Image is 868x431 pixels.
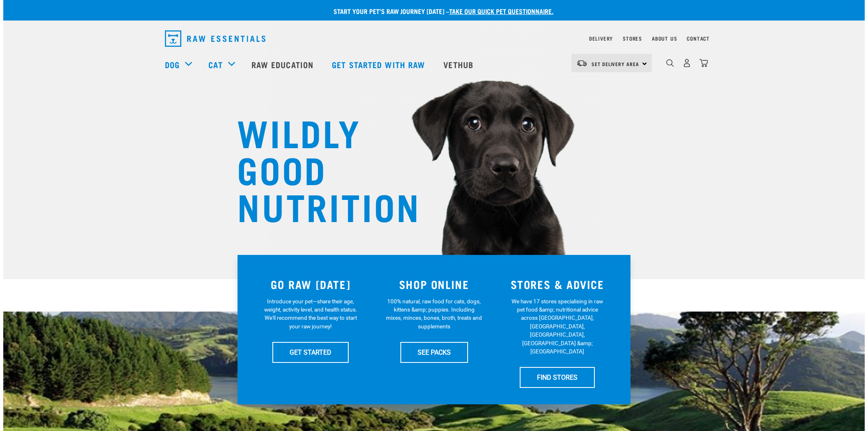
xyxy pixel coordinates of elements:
nav: dropdown navigation [158,27,710,50]
a: About Us [652,37,677,40]
img: home-icon@2x.png [699,59,708,67]
p: We have 17 stores specialising in raw pet food &amp; nutritional advice across [GEOGRAPHIC_DATA],... [509,297,605,356]
h3: SHOP ONLINE [377,278,491,291]
span: Set Delivery Area [592,62,639,65]
h3: STORES & ADVICE [500,278,614,291]
a: FIND STORES [520,367,595,387]
nav: dropdown navigation [3,48,865,81]
a: Get started with Raw [324,48,435,81]
a: take our quick pet questionnaire. [449,9,553,13]
a: Vethub [435,48,484,81]
a: Stores [623,37,642,40]
a: Contact [687,37,710,40]
p: 100% natural, raw food for cats, dogs, kittens &amp; puppies. Including mixes, minces, bones, bro... [386,297,482,331]
img: van-moving.png [576,60,587,67]
img: Raw Essentials Logo [165,30,265,47]
a: GET STARTED [272,342,349,362]
h3: GO RAW [DATE] [254,278,368,291]
p: Introduce your pet—share their age, weight, activity level, and health status. We'll recommend th... [263,297,359,331]
img: user.png [683,59,691,67]
img: home-icon-1@2x.png [666,59,674,67]
a: Raw Education [243,48,324,81]
a: Dog [165,58,180,71]
a: Cat [208,58,222,71]
h1: WILDLY GOOD NUTRITION [237,113,401,224]
a: SEE PACKS [400,342,468,362]
a: Delivery [589,37,613,40]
